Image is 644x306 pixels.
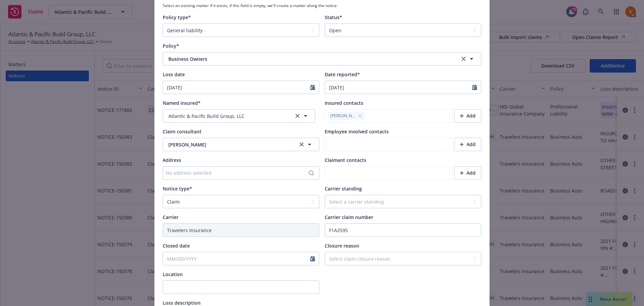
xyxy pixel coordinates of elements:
span: Atlantic & Pacific Build Group, LLC [168,113,245,120]
span: Policy* [163,43,179,49]
button: [PERSON_NAME]clear selection [163,138,319,151]
svg: Search [309,170,314,176]
span: Select an existing matter if it exists, if this field is empty, we'll create a matter along the n... [163,3,481,8]
span: Loss date [163,71,185,78]
a: clear selection [460,55,468,63]
div: Add [460,110,476,122]
span: Claim consultant [163,128,202,135]
input: MM/DD/YYYY [163,81,310,94]
a: clear selection [293,112,302,120]
button: Business Ownersclear selection [163,52,481,65]
svg: Calendar [310,85,315,90]
span: Loss description [163,300,201,306]
span: [PERSON_NAME] [168,141,292,148]
span: Address [163,157,181,163]
span: Employee involved contacts [325,128,389,135]
button: Atlantic & Pacific Build Group, LLCclear selection [163,109,315,123]
span: [PERSON_NAME] [330,113,355,119]
span: Business Owners [168,55,438,62]
span: Carrier [163,214,178,220]
input: MM/DD/YYYY [325,81,472,94]
span: Status* [325,14,342,20]
input: MM/DD/YYYY [163,252,310,265]
span: Claimant contacts [325,157,366,163]
span: Policy type* [163,14,191,20]
div: Add [460,167,476,179]
span: Named insured* [163,100,201,106]
button: Add [454,138,481,151]
span: Closure reason [325,243,359,249]
a: clear selection [298,140,306,148]
button: No address selected [163,166,319,180]
div: Add [460,138,476,151]
svg: Calendar [310,256,315,261]
span: Notice type* [163,185,192,192]
button: Add [454,109,481,123]
button: Add [454,166,481,180]
svg: Calendar [472,85,477,90]
span: Date reported* [325,71,360,78]
span: Carrier claim number [325,214,373,220]
span: Location [163,271,183,277]
span: Closed date [163,243,190,249]
span: Carrier standing [325,185,362,192]
div: No address selected [166,169,310,176]
span: Insured contacts [325,100,363,106]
